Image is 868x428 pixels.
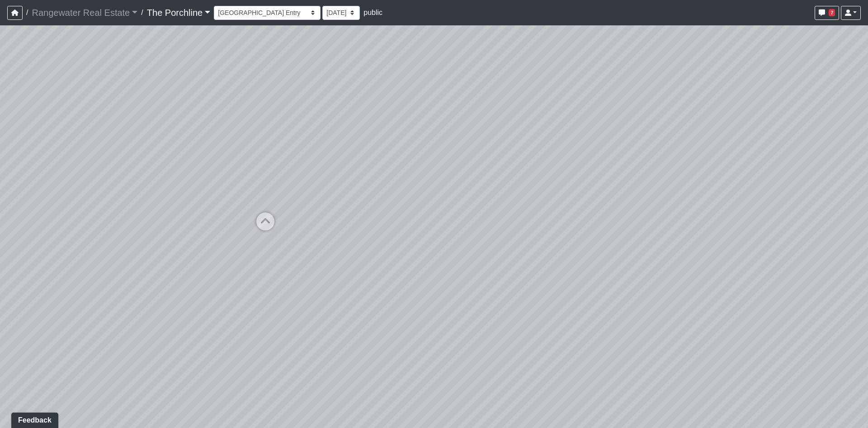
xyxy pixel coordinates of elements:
span: / [137,4,146,22]
button: 7 [815,6,839,20]
span: public [363,9,382,16]
span: 7 [829,9,835,16]
iframe: Ybug feedback widget [7,410,60,428]
a: The Porchline [147,4,211,22]
span: / [23,4,32,22]
a: Rangewater Real Estate [32,4,137,22]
